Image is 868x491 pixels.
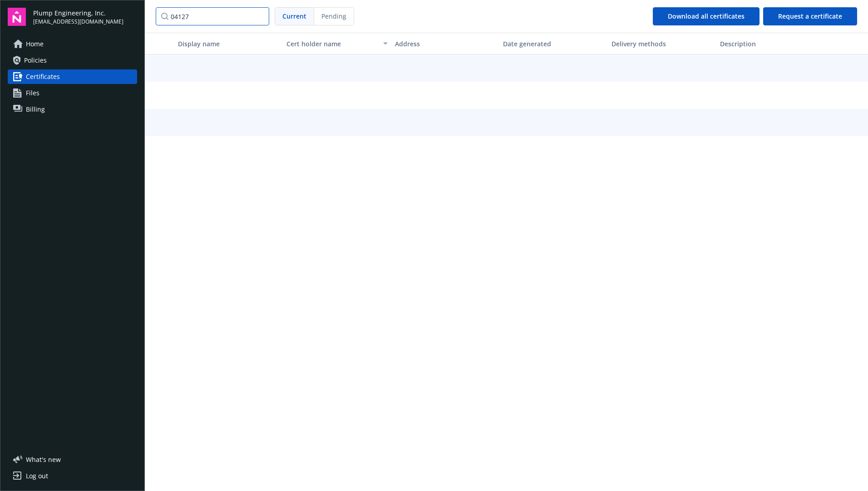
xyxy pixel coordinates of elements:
span: Home [26,37,44,51]
span: Files [26,86,39,100]
span: Request a certificate [778,12,842,20]
button: Download all certificates [653,7,759,25]
div: Address [395,39,496,49]
span: What ' s new [26,455,61,464]
span: Plump Engineering, Inc. [33,8,123,18]
button: Request a certificate [763,7,857,25]
button: Cert holder name [283,33,391,54]
div: Log out [26,469,48,483]
button: Display name [174,33,283,54]
div: Display name [178,39,279,49]
div: Delivery methods [612,39,713,49]
a: Billing [8,102,137,117]
button: Date generated [499,33,608,54]
div: Date generated [503,39,604,49]
a: Certificates [8,69,137,84]
button: What's new [8,455,75,464]
span: Billing [26,102,45,117]
span: Certificates [26,69,60,84]
a: Files [8,86,137,100]
a: Home [8,37,137,51]
span: Policies [24,53,47,68]
button: Plump Engineering, Inc.[EMAIL_ADDRESS][DOMAIN_NAME] [33,8,137,26]
button: Delivery methods [608,33,716,54]
div: Cert holder name [286,39,378,49]
span: Pending [321,11,346,21]
span: Pending [314,8,354,25]
span: Current [282,11,306,21]
button: Description [716,33,825,54]
span: Download all certificates [668,12,745,20]
span: [EMAIL_ADDRESS][DOMAIN_NAME] [33,18,123,26]
a: Policies [8,53,137,68]
button: Address [391,33,500,54]
div: Description [720,39,821,49]
input: Filter certificates... [156,7,269,25]
img: navigator-logo.svg [8,8,26,26]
